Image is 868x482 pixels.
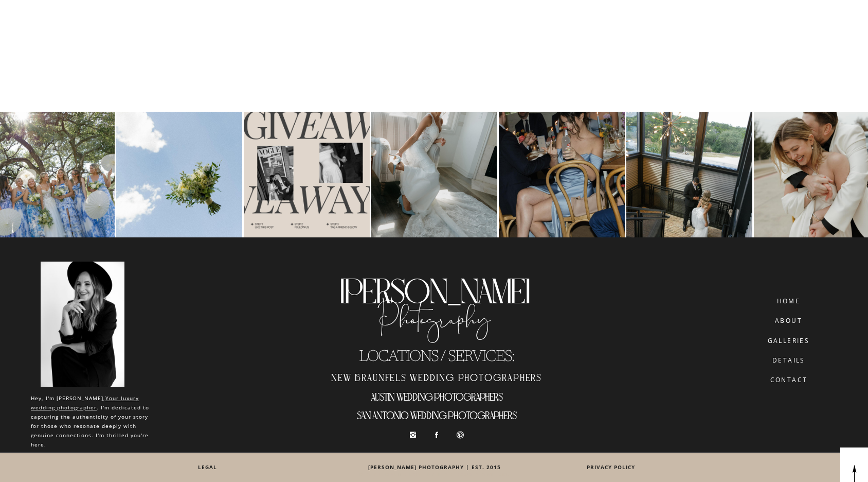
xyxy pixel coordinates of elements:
a: Photography [368,288,500,322]
a: [PERSON_NAME] photography | est. 2015 [285,464,584,471]
a: New Braunfels wedding photographers [320,368,553,385]
a: galleries [761,337,816,345]
a: DESIGNED WITH LOVE BY INDIE HAUS DESIGN CO. [285,471,584,478]
a: San Antonio wedding photographers [320,409,553,426]
a: about [769,317,808,324]
a: austin wedding photographers [320,391,553,408]
a: LEGAL [58,464,357,471]
img: image shared on Fri Sep 26 2025 | “I don’t care if Monday’s blue Tuesday’s grey and Wednesday too... [116,112,242,238]
img: video shared on Tue Sep 09 2025 | Candid moments happen all the time—but a little gentle guidance... [371,112,497,238]
img: image shared on Sun Sep 21 2025 | CLOSED ✨ GIVEAWAY TIME ✨ To kick off my mini shoots launching n... [244,112,370,238]
a: Locations / Services: [320,348,553,365]
p: Hey, I'm [PERSON_NAME], . I'm dedicated to capturing the authenticity of your story for those who... [31,393,151,442]
img: carousel album shared on Thu Aug 28 2025 | When the bridal party gets iced by the bride and groom... [499,112,625,238]
a: details [760,357,818,363]
a: CONTACT [759,376,818,384]
img: carousel album shared on Tue Aug 26 2025 | Kendelle and Mathew tied the knot at @park31venue on S... [626,112,752,238]
a: PRIVACY POLICY [461,464,760,471]
a: home [771,298,806,304]
a: [PERSON_NAME] [318,271,550,288]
